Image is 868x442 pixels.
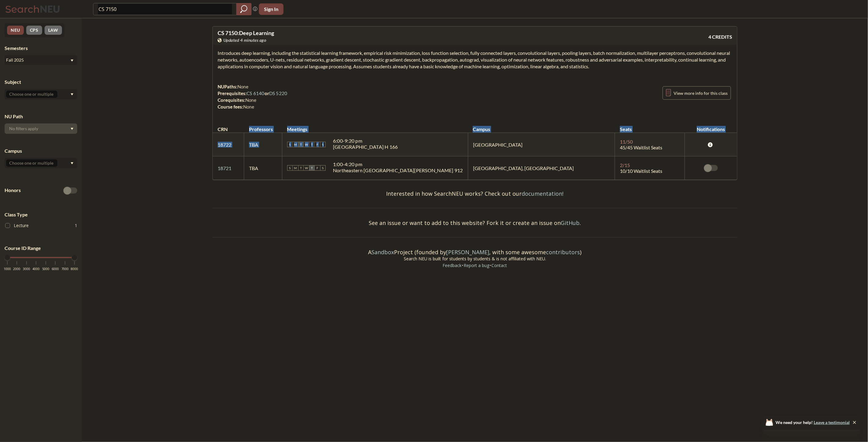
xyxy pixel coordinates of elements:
[814,420,850,425] a: Leave a testimonial
[620,162,630,168] span: 2 / 15
[5,79,77,85] div: Subject
[293,142,298,147] span: M
[42,267,49,271] span: 5000
[26,26,42,35] button: CPS
[212,262,737,278] div: • •
[333,144,398,150] div: [GEOGRAPHIC_DATA] H 166
[468,120,615,133] th: Campus
[218,142,231,148] a: 18722
[218,83,288,110] div: NUPaths: Prerequisites: or Corequisites: Course fees:
[298,165,304,171] span: T
[468,133,615,156] td: [GEOGRAPHIC_DATA]
[6,159,57,167] input: Choose one or multiple
[71,162,74,165] svg: Dropdown arrow
[13,267,20,271] span: 2000
[304,165,309,171] span: W
[287,165,293,171] span: S
[293,165,298,171] span: M
[320,142,326,147] span: S
[269,91,288,96] a: DS 5220
[315,142,320,147] span: F
[546,248,580,256] a: contributors
[244,133,282,156] td: TBA
[244,120,282,133] th: Professors
[212,255,737,262] div: Search NEU is built for students by students & is not affiliated with NEU.
[561,219,580,226] a: GitHub
[71,93,74,96] svg: Dropdown arrow
[5,158,77,168] div: Dropdown arrow
[243,104,254,109] span: None
[218,30,274,36] span: CS 7150 : Deep Learning
[298,142,304,147] span: T
[320,165,326,171] span: S
[464,262,490,268] a: Report a bug
[304,142,309,147] span: W
[309,142,315,147] span: T
[6,91,57,98] input: Choose one or multiple
[71,128,74,130] svg: Dropdown arrow
[776,420,850,425] span: We need your help!
[282,120,468,133] th: Meetings
[287,142,293,147] span: S
[333,167,463,173] div: Northeastern [GEOGRAPHIC_DATA][PERSON_NAME] 912
[61,267,69,271] span: 7000
[212,185,737,202] div: Interested in how SearchNEU works? Check out our
[5,113,77,120] div: NU Path
[309,165,315,171] span: T
[237,84,248,89] span: None
[259,3,284,15] button: Sign In
[5,148,77,154] div: Campus
[468,156,615,180] td: [GEOGRAPHIC_DATA], [GEOGRAPHIC_DATA]
[620,168,662,174] span: 10/10 Waitlist Seats
[236,3,251,15] div: magnifying glass
[5,211,77,218] span: Class Type
[212,243,737,255] div: A Project (founded by , with some awesome )
[5,55,77,65] div: Fall 2025Dropdown arrow
[7,26,24,35] button: NEU
[315,165,320,171] span: F
[5,123,77,134] div: Dropdown arrow
[4,267,11,271] span: 1000
[247,91,265,96] a: CS 6140
[333,138,398,144] div: 6:00 - 9:20 pm
[620,139,633,144] span: 11 / 50
[5,89,77,99] div: Dropdown arrow
[522,190,564,197] a: documentation!
[620,144,662,150] span: 45/45 Waitlist Seats
[5,187,21,194] p: Honors
[443,262,462,268] a: Feedback
[75,222,77,229] span: 1
[52,267,59,271] span: 6000
[245,97,256,103] span: None
[372,248,394,256] a: Sandbox
[491,262,508,268] a: Contact
[708,34,732,40] span: 4 CREDITS
[223,37,266,44] span: Updated 4 minutes ago
[333,161,463,167] div: 1:00 - 4:20 pm
[45,26,62,35] button: LAW
[5,45,77,52] div: Semesters
[71,267,78,271] span: 8000
[23,267,30,271] span: 3000
[5,245,77,252] p: Course ID Range
[212,214,737,232] div: See an issue or want to add to this website? Fork it or create an issue on .
[244,156,282,180] td: TBA
[615,120,685,133] th: Seats
[447,248,490,256] a: [PERSON_NAME]
[6,57,70,63] div: Fall 2025
[5,222,77,230] label: Lecture
[218,50,732,70] section: Introduces deep learning, including the statistical learning framework, empirical risk minimizati...
[71,59,74,62] svg: Dropdown arrow
[240,5,248,13] svg: magnifying glass
[32,267,40,271] span: 4000
[685,120,737,133] th: Notifications
[674,89,728,97] span: View more info for this class
[218,126,228,133] div: CRN
[218,165,231,171] a: 18721
[98,4,232,14] input: Class, professor, course number, "phrase"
